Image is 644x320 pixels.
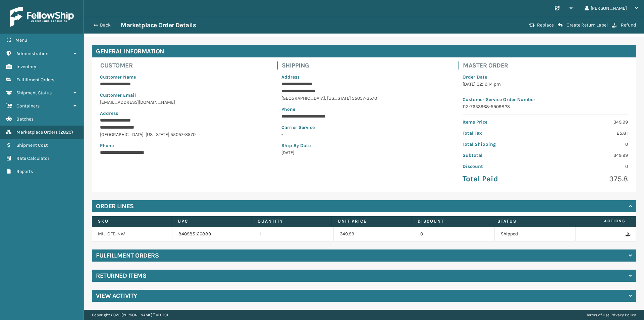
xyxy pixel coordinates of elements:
[463,130,541,137] p: Total Tax
[556,22,610,28] button: Create Return Label
[586,313,609,317] a: Terms of Use
[281,106,447,113] p: Phone
[98,218,165,224] label: SKU
[16,103,40,109] span: Containers
[96,202,134,210] h4: Order Lines
[463,163,541,170] p: Discount
[463,81,628,88] p: [DATE] 02:19:14 pm
[16,90,52,96] span: Shipment Status
[96,252,159,260] h4: Fulfillment Orders
[549,174,628,184] p: 375.8
[16,142,48,148] span: Shipment Cost
[281,124,447,131] p: Carrier Service
[463,96,628,103] p: Customer Service Order Number
[334,227,414,241] td: 349.99
[463,152,541,159] p: Subtotal
[16,169,33,174] span: Reports
[626,232,630,236] i: Refund Order Line
[338,218,405,224] label: Unit Price
[100,142,265,149] p: Phone
[281,131,447,138] p: -
[281,74,300,80] span: Address
[529,23,535,28] i: Replace
[96,272,146,280] h4: Returned Items
[610,313,636,317] a: Privacy Policy
[586,310,636,320] div: |
[258,218,325,224] label: Quantity
[15,37,27,43] span: Menu
[549,163,628,170] p: 0
[92,45,636,57] h4: General Information
[59,129,73,135] span: ( 2829 )
[100,131,265,138] p: [GEOGRAPHIC_DATA] , [US_STATE] 55057-3570
[10,7,74,27] img: logo
[253,227,334,241] td: 1
[497,218,565,224] label: Status
[16,116,34,122] span: Batches
[98,231,125,237] a: MIL-CFB-NW
[549,141,628,148] p: 0
[16,51,48,56] span: Administration
[573,216,630,227] span: Actions
[463,119,541,126] p: Items Price
[100,99,265,106] p: [EMAIL_ADDRESS][DOMAIN_NAME]
[100,110,118,116] span: Address
[549,152,628,159] p: 349.99
[16,155,49,161] span: Rate Calculator
[92,310,168,320] p: Copyright 2023 [PERSON_NAME]™ v 1.0.191
[463,61,632,70] h4: Master Order
[612,23,617,28] i: Refund
[495,227,575,241] td: Shipped
[100,92,265,99] p: Customer Email
[463,174,541,184] p: Total Paid
[121,21,196,29] h3: Marketplace Order Details
[549,130,628,137] p: 25.81
[100,61,269,70] h4: Customer
[16,64,36,70] span: Inventory
[172,227,253,241] td: 840985126889
[463,103,628,110] p: 112-7653968-5909823
[610,22,638,28] button: Refund
[90,22,121,28] button: Back
[281,142,447,149] p: Ship By Date
[282,61,451,70] h4: Shipping
[16,77,54,83] span: Fulfillment Orders
[463,74,628,81] p: Order Date
[527,22,556,28] button: Replace
[281,149,447,156] p: [DATE]
[100,74,265,81] p: Customer Name
[418,218,485,224] label: Discount
[558,22,562,28] i: Create Return Label
[96,292,137,300] h4: View Activity
[463,141,541,148] p: Total Shipping
[549,119,628,126] p: 349.99
[178,218,245,224] label: UPC
[414,227,495,241] td: 0
[16,129,58,135] span: Marketplace Orders
[281,95,447,102] p: [GEOGRAPHIC_DATA] , [US_STATE] 55057-3570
